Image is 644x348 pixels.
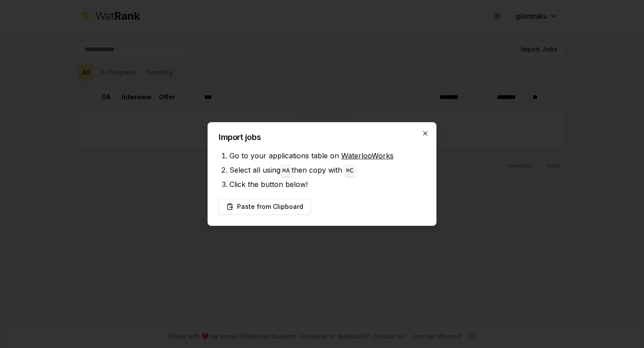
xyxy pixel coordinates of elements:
[341,151,394,160] a: WaterlooWorks
[346,167,354,174] code: ⌘ C
[282,167,290,174] code: ⌘ A
[229,177,425,191] li: Click the button below!
[229,163,425,177] li: Select all using then copy with
[219,133,425,141] h2: Import jobs
[219,199,311,215] button: Paste from Clipboard
[229,149,425,163] li: Go to your applications table on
